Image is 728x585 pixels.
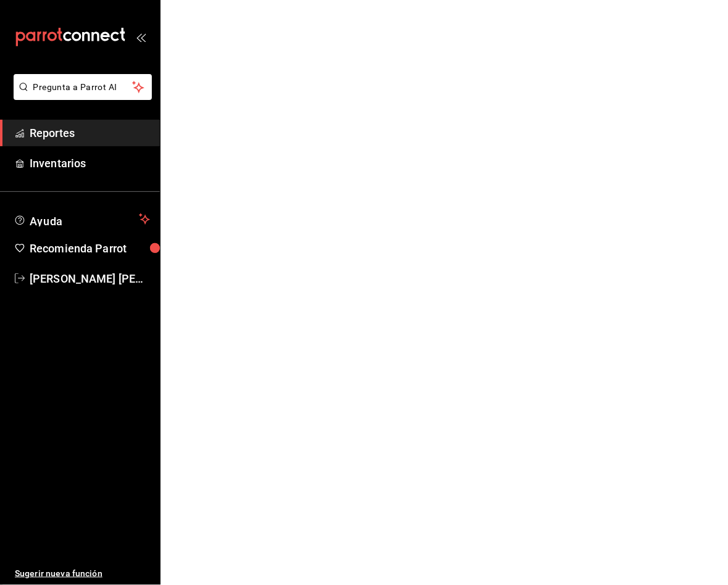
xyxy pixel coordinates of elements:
span: [PERSON_NAME] [PERSON_NAME] [30,270,150,287]
a: Pregunta a Parrot AI [9,89,152,102]
span: Pregunta a Parrot AI [33,81,133,94]
button: open_drawer_menu [136,32,146,42]
span: Inventarios [30,155,150,172]
button: Pregunta a Parrot AI [14,74,152,100]
span: Recomienda Parrot [30,240,150,257]
span: Ayuda [30,212,134,226]
span: Reportes [30,125,150,141]
span: Sugerir nueva función [15,567,150,580]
